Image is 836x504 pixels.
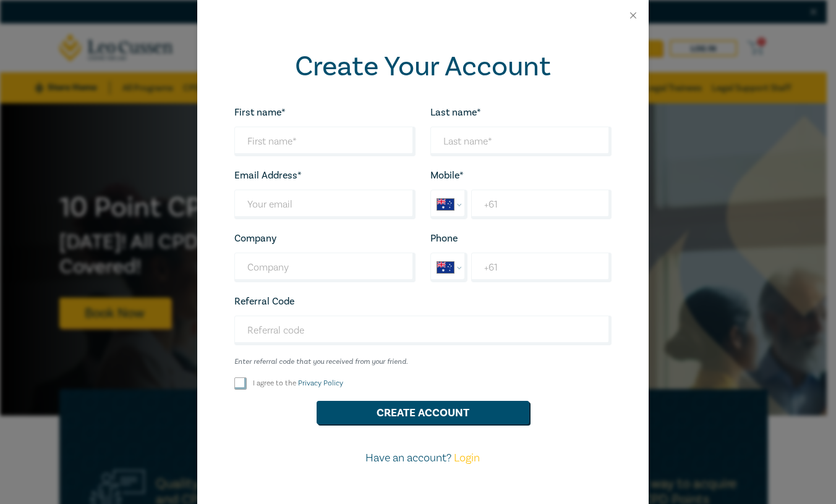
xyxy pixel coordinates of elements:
small: Enter referral code that you received from your friend. [234,358,612,366]
input: Your email [234,190,416,219]
h2: Create Your Account [234,51,612,83]
label: Phone [430,233,458,244]
input: Last name* [430,127,612,156]
input: Company [234,253,416,282]
input: Enter phone number [471,253,611,282]
button: Create Account [317,401,529,424]
label: Company [234,233,276,244]
label: Email Address* [234,170,302,181]
label: Mobile* [430,170,464,181]
label: Referral Code [234,296,294,307]
label: I agree to the [253,378,343,388]
label: Last name* [430,107,481,118]
a: Login [454,451,480,465]
input: Referral code [234,316,612,345]
button: Close [628,10,639,21]
a: Privacy Policy [298,379,343,388]
p: Have an account? [227,450,619,466]
input: First name* [234,127,416,156]
label: First name* [234,107,286,118]
input: Enter Mobile number [471,190,611,219]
